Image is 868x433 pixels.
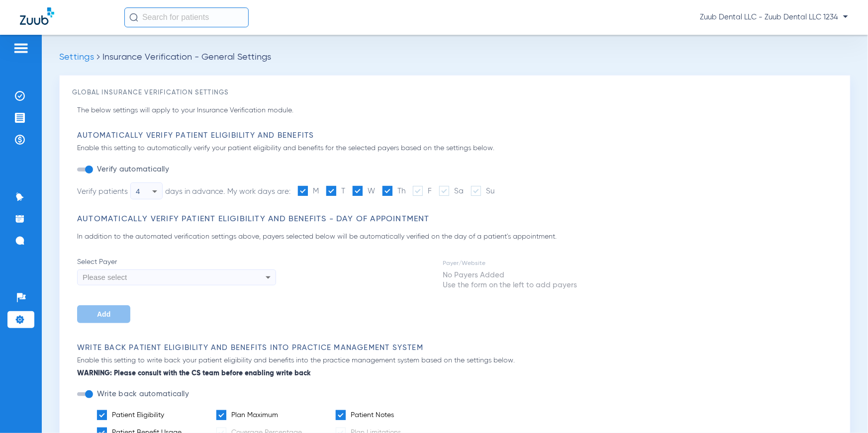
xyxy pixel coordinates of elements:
[77,182,225,199] div: Verify patients days in advance.
[298,186,319,197] label: M
[77,343,838,353] h3: Write Back Patient Eligibility and Benefits Into Practice Management System
[353,186,375,197] label: W
[20,7,54,25] img: Zuub Logo
[77,355,838,379] p: Enable this setting to write back your patient eligibility and benefits into the practice managem...
[413,186,432,197] label: F
[77,305,130,323] button: Add
[231,412,278,419] span: Plan Maximum
[124,7,249,27] input: Search for patients
[129,13,138,22] img: Search Icon
[77,232,838,242] p: In addition to the automated verification settings above, payers selected below will be automatic...
[351,412,394,419] span: Patient Notes
[77,143,838,154] p: Enable this setting to automatically verify your patient eligibility and benefits for the selecte...
[383,186,405,197] label: Th
[77,257,276,267] span: Select Payer
[818,385,868,433] iframe: Chat Widget
[97,310,110,318] span: Add
[439,186,464,197] label: Sa
[102,53,271,62] span: Insurance Verification - General Settings
[112,412,164,419] span: Patient Eligibility
[77,214,838,224] h3: Automatically Verify Patient Eligibility and Benefits - Day of Appointment
[72,88,838,98] h3: Global Insurance Verification Settings
[471,186,494,197] label: Su
[326,186,345,197] label: T
[83,273,127,281] span: Please select
[700,12,848,22] span: Zuub Dental LLC - Zuub Dental LLC 1234
[77,368,838,379] b: WARNING: Please consult with the CS team before enabling write back
[77,105,838,116] p: The below settings will apply to your Insurance Verification module.
[59,53,94,62] span: Settings
[227,188,290,195] span: My work days are:
[442,258,578,269] td: Payer/Website
[95,389,189,399] label: Write back automatically
[77,131,838,141] h3: Automatically Verify Patient Eligibility and Benefits
[95,165,169,174] label: Verify automatically
[136,187,140,195] span: 4
[442,270,578,291] td: No Payers Added Use the form on the left to add payers
[13,42,29,54] img: hamburger-icon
